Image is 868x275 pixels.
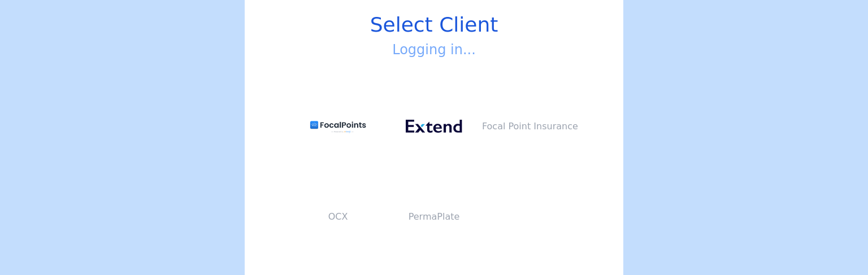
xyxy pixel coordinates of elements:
[290,172,386,262] button: OCX
[290,210,386,224] p: OCX
[290,41,578,59] h3: Logging in...
[290,14,578,36] h1: Select Client
[386,172,482,262] button: PermaPlate
[386,210,482,224] p: PermaPlate
[482,81,578,172] button: Focal Point Insurance
[482,120,578,133] p: Focal Point Insurance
